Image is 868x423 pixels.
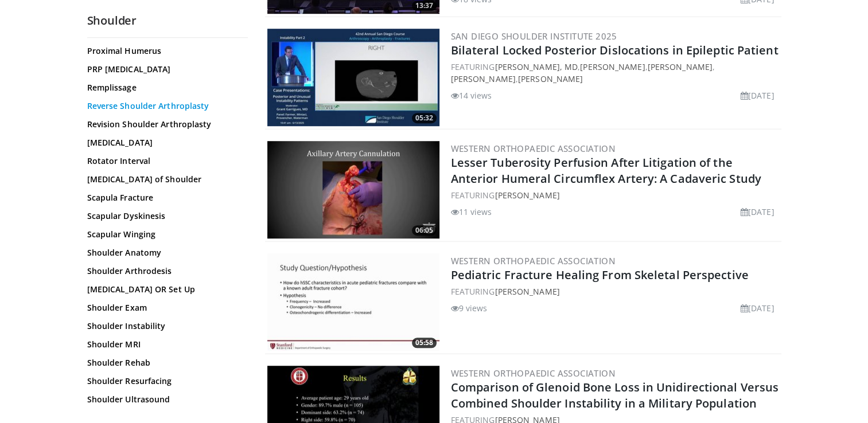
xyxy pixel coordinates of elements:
a: [PERSON_NAME] [580,61,645,72]
a: Shoulder Arthrodesis [87,265,242,277]
a: Shoulder Exam [87,302,242,314]
a: Shoulder Ultrasound [87,394,242,405]
a: [PERSON_NAME] [648,61,713,72]
li: 9 views [451,302,488,314]
a: Western Orthopaedic Association [451,255,616,267]
a: Scapular Winging [87,229,242,240]
a: Scapular Dyskinesis [87,210,242,222]
li: [DATE] [741,89,774,101]
a: Bilateral Locked Posterior Dislocations in Epileptic Patient [451,42,779,58]
a: PRP [MEDICAL_DATA] [87,64,242,75]
div: FEATURING , , , , [451,61,779,85]
a: [MEDICAL_DATA] of Shoulder [87,174,242,185]
h2: Shoulder [87,13,248,28]
span: 06:05 [412,225,437,236]
a: Rotator Interval [87,155,242,167]
span: 13:37 [412,1,437,11]
a: [PERSON_NAME] [451,73,516,84]
a: [PERSON_NAME] [495,190,559,201]
span: 05:32 [412,113,437,123]
a: Reverse Shoulder Arthroplasty [87,100,242,112]
div: FEATURING [451,189,779,201]
li: [DATE] [741,302,774,314]
a: [PERSON_NAME] [495,286,559,297]
a: 05:58 [267,253,439,351]
img: dd388e6d-4c55-46bc-88fa-d80e2d2c6bfa.300x170_q85_crop-smart_upscale.jpg [267,253,439,351]
a: [PERSON_NAME], MD [495,61,578,72]
a: Revision Shoulder Arthroplasty [87,119,242,130]
a: Pediatric Fracture Healing From Skeletal Perspective [451,267,749,283]
a: Proximal Humerus [87,45,242,57]
a: Remplissage [87,82,242,93]
a: Lesser Tuberosity Perfusion After Litigation of the Anterior Humeral Circumflex Artery: A Cadaver... [451,155,761,186]
a: Shoulder MRI [87,339,242,350]
a: Comparison of Glenoid Bone Loss in Unidirectional Versus Combined Shoulder Instability in a Milit... [451,379,779,411]
img: 1e4eac3b-e90a-4cc2-bb07-42ccc2b4e285.300x170_q85_crop-smart_upscale.jpg [267,141,439,238]
a: Shoulder Instability [87,320,242,332]
a: San Diego Shoulder Institute 2025 [451,30,617,42]
a: Shoulder Rehab [87,357,242,369]
a: 05:32 [267,29,439,126]
a: Western Orthopaedic Association [451,143,616,154]
a: [MEDICAL_DATA] OR Set Up [87,284,242,295]
a: Scapula Fracture [87,192,242,203]
a: Shoulder Resurfacing [87,375,242,387]
a: Shoulder Anatomy [87,247,242,258]
a: Western Orthopaedic Association [451,367,616,379]
span: 05:58 [412,338,437,348]
a: [MEDICAL_DATA] [87,137,242,148]
li: 14 views [451,89,492,101]
li: [DATE] [741,206,774,218]
div: FEATURING [451,285,779,297]
a: [PERSON_NAME] [518,73,583,84]
li: 11 views [451,206,492,218]
img: 62596bc6-63d7-4429-bb8d-708b1a4f69e0.300x170_q85_crop-smart_upscale.jpg [267,29,439,126]
a: 06:05 [267,141,439,238]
